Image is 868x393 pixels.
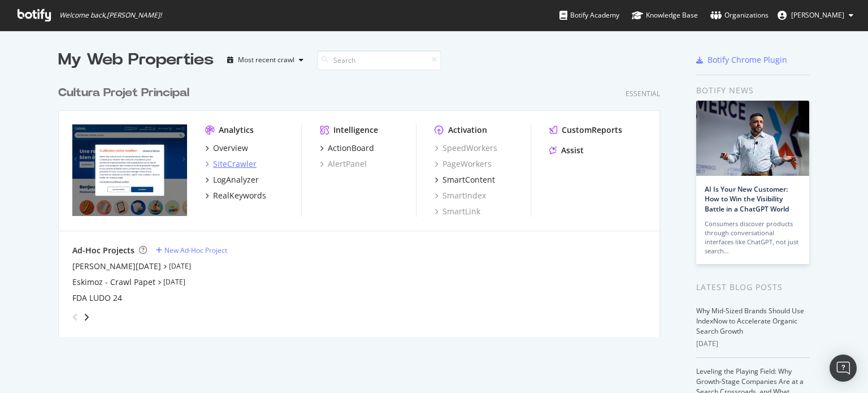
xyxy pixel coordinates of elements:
div: LogAnalyzer [213,174,259,185]
a: New Ad-Hoc Project [156,245,227,255]
div: angle-right [83,312,90,323]
button: Most recent crawl [223,51,308,69]
a: Overview [205,142,248,154]
a: SiteCrawler [205,158,257,170]
a: Eskimoz - Crawl Papet [72,277,155,288]
a: LogAnalyzer [205,174,259,185]
div: grid [58,71,669,337]
div: New Ad-Hoc Project [164,245,227,255]
div: Overview [213,142,248,154]
div: RealKeywords [213,190,266,201]
div: SmartContent [442,174,495,185]
div: Consumers discover products through conversational interfaces like ChatGPT, not just search… [705,219,801,256]
a: SmartContent [435,174,495,185]
div: ActionBoard [328,142,374,154]
input: Search [317,50,441,70]
div: SiteCrawler [213,158,257,170]
a: CustomReports [549,124,622,136]
div: Botify Chrome Plugin [708,54,787,66]
a: AI Is Your New Customer: How to Win the Visibility Battle in a ChatGPT World [705,184,789,213]
div: Essential [626,89,660,98]
img: cultura.com [72,124,187,216]
a: Cultura Projet Principal [58,85,194,101]
div: [DATE] [696,339,810,349]
div: Intelligence [333,124,378,136]
a: AlertPanel [320,158,367,170]
a: [PERSON_NAME][DATE] [72,261,161,272]
div: angle-left [68,308,83,326]
a: RealKeywords [205,190,266,201]
div: My Web Properties [58,49,214,71]
div: Assist [561,145,584,156]
div: Activation [448,124,487,136]
div: Organizations [710,10,769,21]
div: Ad-Hoc Projects [72,245,134,256]
a: Why Mid-Sized Brands Should Use IndexNow to Accelerate Organic Search Growth [696,306,804,336]
a: PageWorkers [435,158,492,170]
div: Open Intercom Messenger [830,355,857,382]
div: Most recent crawl [238,57,294,63]
a: Botify Chrome Plugin [696,54,787,66]
a: [DATE] [163,277,185,287]
div: Botify news [696,84,810,97]
a: Assist [549,145,584,156]
div: CustomReports [562,124,622,136]
span: Welcome back, [PERSON_NAME] ! [59,11,162,20]
div: Cultura Projet Principal [58,85,189,101]
a: [DATE] [169,261,191,271]
div: Knowledge Base [632,10,698,21]
div: Latest Blog Posts [696,281,810,293]
span: Antoine Séverine [791,10,844,20]
a: SpeedWorkers [435,142,497,154]
img: AI Is Your New Customer: How to Win the Visibility Battle in a ChatGPT World [696,101,809,176]
a: SmartLink [435,206,480,217]
a: SmartIndex [435,190,486,201]
a: FDA LUDO 24 [72,292,122,304]
button: [PERSON_NAME] [769,6,862,24]
div: Botify Academy [559,10,619,21]
div: Analytics [219,124,254,136]
a: ActionBoard [320,142,374,154]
